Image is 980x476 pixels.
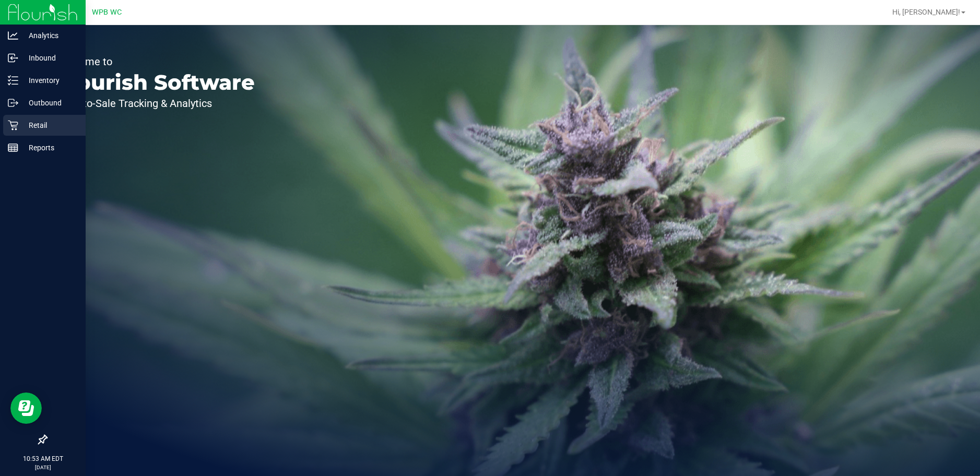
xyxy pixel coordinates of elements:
inline-svg: Inventory [8,75,18,86]
inline-svg: Reports [8,142,18,153]
inline-svg: Analytics [8,30,18,41]
p: Analytics [18,29,81,42]
span: Hi, [PERSON_NAME]! [892,8,960,16]
p: Reports [18,141,81,154]
p: 10:53 AM EDT [5,454,81,463]
p: Flourish Software [56,72,255,93]
span: WPB WC [92,8,122,17]
p: Retail [18,119,81,132]
p: Inbound [18,52,81,64]
p: Seed-to-Sale Tracking & Analytics [56,98,255,109]
p: Inventory [18,74,81,87]
inline-svg: Outbound [8,98,18,108]
p: Welcome to [56,56,255,67]
inline-svg: Retail [8,120,18,130]
p: Outbound [18,97,81,109]
iframe: Resource center [10,392,42,424]
p: [DATE] [5,463,81,471]
inline-svg: Inbound [8,53,18,63]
